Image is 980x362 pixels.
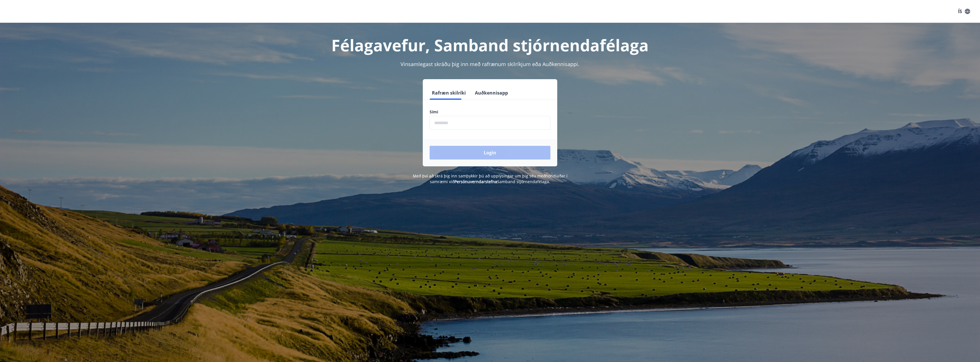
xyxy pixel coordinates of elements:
[430,109,550,115] label: Sími
[292,34,688,56] h1: Félagavefur, Samband stjórnendafélaga
[413,173,567,184] span: Með því að skrá þig inn samþykkir þú að upplýsingar um þig séu meðhöndlaðar í samræmi við Samband...
[454,179,497,184] a: Persónuverndarstefna
[401,61,579,68] span: Vinsamlegast skráðu þig inn með rafrænum skilríkjum eða Auðkennisappi.
[430,86,468,100] button: Rafræn skilríki
[955,6,973,17] button: ÍS
[473,86,510,100] button: Auðkennisapp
